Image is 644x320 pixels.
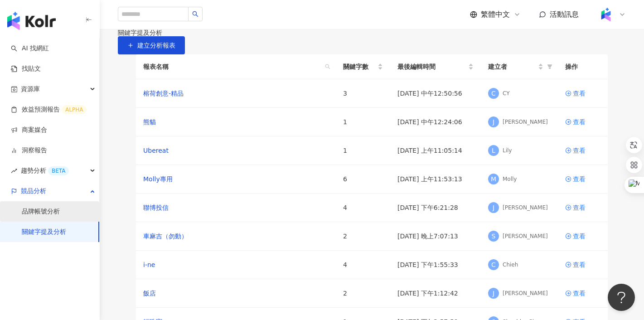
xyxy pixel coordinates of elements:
[390,222,481,251] td: [DATE] 晚上7:07:13
[21,181,46,201] span: 競品分析
[143,288,156,298] a: 飯店
[573,288,586,298] div: 查看
[192,11,199,17] span: search
[597,6,615,23] img: Kolr%20app%20icon%20%281%29.png
[336,279,390,308] td: 2
[573,117,586,127] div: 查看
[390,79,481,108] td: [DATE] 中午12:50:56
[565,260,600,270] a: 查看
[143,62,321,72] span: 報表名稱
[48,166,69,175] div: BETA
[336,194,390,222] td: 4
[565,288,600,298] a: 查看
[143,203,169,213] a: 聯博投信
[336,165,390,194] td: 6
[336,222,390,251] td: 2
[143,174,173,184] a: Molly專用
[22,207,60,216] a: 品牌帳號分析
[573,231,586,241] div: 查看
[390,108,481,136] td: [DATE] 中午12:24:06
[565,203,600,213] a: 查看
[565,145,600,155] a: 查看
[503,90,510,97] div: CY
[143,260,155,270] a: i-ne
[503,118,548,126] div: [PERSON_NAME]
[390,251,481,279] td: [DATE] 下午1:55:33
[390,136,481,165] td: [DATE] 上午11:05:14
[11,126,47,135] a: 商案媒合
[492,145,495,155] span: L
[143,231,188,241] a: 車麻吉（勿動）
[573,88,586,98] div: 查看
[336,79,390,108] td: 3
[503,233,548,240] div: [PERSON_NAME]
[390,194,481,222] td: [DATE] 下午6:21:28
[573,260,586,270] div: 查看
[565,231,600,241] a: 查看
[481,10,510,19] span: 繁體中文
[565,117,600,127] a: 查看
[390,165,481,194] td: [DATE] 上午11:53:13
[573,145,586,155] div: 查看
[565,88,600,98] a: 查看
[397,62,466,72] span: 最後編輯時間
[7,12,56,30] img: logo
[143,117,156,127] a: 熊貓
[491,260,496,270] span: C
[493,203,494,213] span: J
[547,64,552,69] span: filter
[323,60,332,73] span: search
[608,284,635,311] iframe: Help Scout Beacon - Open
[390,54,481,79] th: 最後編輯時間
[21,160,69,181] span: 趨勢分析
[503,147,512,155] div: Lily
[336,136,390,165] td: 1
[336,251,390,279] td: 4
[573,203,586,213] div: 查看
[545,60,554,73] span: filter
[11,44,49,53] a: searchAI 找網紅
[488,62,536,72] span: 建立者
[491,174,496,184] span: M
[503,175,517,183] div: Molly
[503,290,548,297] div: [PERSON_NAME]
[118,36,185,54] button: 建立分析報表
[21,79,40,99] span: 資源庫
[11,146,47,155] a: 洞察報告
[143,145,169,155] a: Ubereat
[137,42,175,49] span: 建立分析報表
[503,261,518,269] div: Chieh
[11,105,87,114] a: 效益預測報告ALPHA
[143,88,184,98] a: 榕荷創意-精品
[118,29,626,36] div: 關鍵字提及分析
[336,54,390,79] th: 關鍵字數
[503,204,548,212] div: [PERSON_NAME]
[343,62,376,72] span: 關鍵字數
[492,231,496,241] span: S
[11,64,41,73] a: 找貼文
[325,64,330,69] span: search
[550,10,579,19] span: 活動訊息
[336,108,390,136] td: 1
[573,174,586,184] div: 查看
[558,54,608,79] th: 操作
[493,288,494,298] span: J
[481,54,558,79] th: 建立者
[565,174,600,184] a: 查看
[491,88,496,98] span: C
[22,228,66,237] a: 關鍵字提及分析
[11,168,17,174] span: rise
[390,279,481,308] td: [DATE] 下午1:12:42
[493,117,494,127] span: J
